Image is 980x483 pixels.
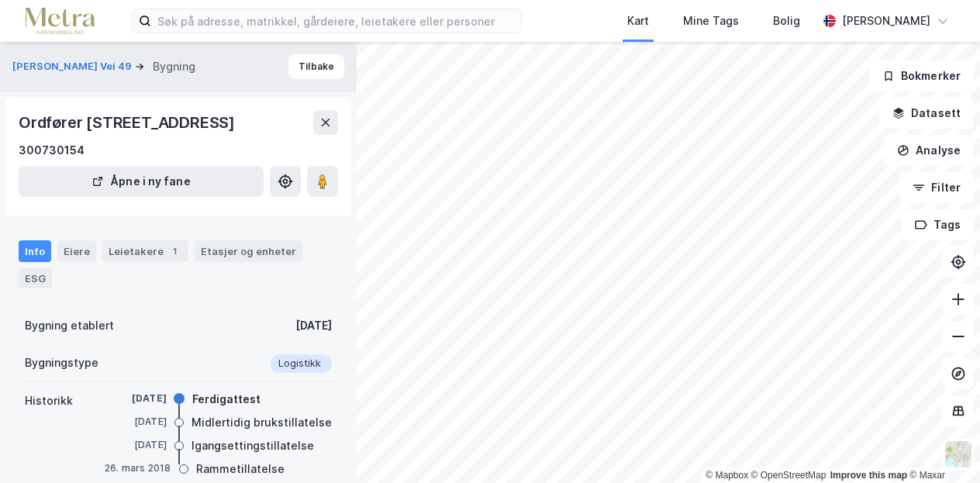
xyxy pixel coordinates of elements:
img: metra-logo.256734c3b2bbffee19d4.png [25,8,95,35]
div: ESG [19,268,52,288]
div: 300730154 [19,141,85,160]
div: Bygning etablert [25,316,114,335]
iframe: Chat Widget [902,409,980,483]
a: Improve this map [830,470,907,481]
div: Bolig [773,12,800,30]
div: [DATE] [295,316,332,335]
div: Bygningstype [25,354,98,372]
div: Bygning [153,57,195,76]
a: OpenStreetMap [751,470,826,481]
div: Rammetillatelse [196,460,285,478]
button: Tilbake [288,54,344,79]
div: [PERSON_NAME] [842,12,930,30]
button: Bokmerker [869,60,974,91]
div: Igangsettingstillatelse [192,436,314,455]
div: [DATE] [105,392,167,405]
div: Mine Tags [683,12,739,30]
div: [DATE] [105,415,167,429]
button: Datasett [879,98,974,129]
input: Søk på adresse, matrikkel, gårdeiere, leietakere eller personer [151,9,521,33]
div: Leietakere [102,240,188,262]
div: Info [19,240,51,262]
div: [DATE] [105,438,167,452]
button: Tags [902,209,974,240]
button: [PERSON_NAME] Vei 49 [12,59,135,74]
button: Filter [899,172,974,203]
div: Historikk [25,392,73,410]
button: Analyse [884,135,974,166]
div: Etasjer og enheter [201,244,296,258]
div: Kart [627,12,649,30]
div: Midlertidig brukstillatelse [192,413,332,432]
button: Åpne i ny fane [19,166,264,197]
a: Mapbox [706,470,748,481]
div: 26. mars 2018 [105,461,171,475]
div: 1 [167,243,182,259]
div: Kontrollprogram for chat [902,409,980,483]
div: Eiere [57,240,96,262]
div: Ferdigattest [192,390,261,409]
div: Ordfører [STREET_ADDRESS] [19,110,238,135]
